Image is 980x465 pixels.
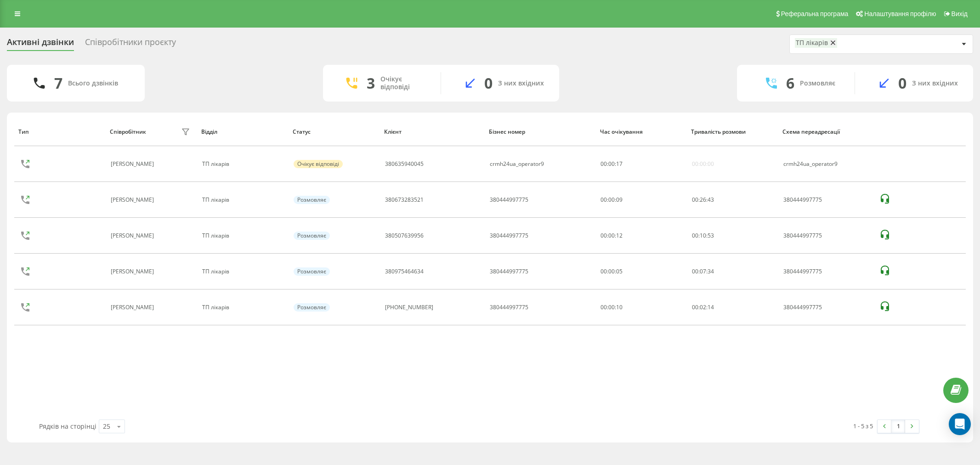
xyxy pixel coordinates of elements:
a: 1 [891,420,905,433]
span: 14 [708,303,714,311]
div: Співробітник [110,129,146,135]
div: 380444997775 [783,197,869,203]
div: Розмовляє [294,267,330,276]
div: З них вхідних [912,79,958,87]
span: Налаштування профілю [864,10,936,17]
span: 00 [692,232,698,239]
div: [PERSON_NAME] [111,161,156,167]
div: Схема переадресації [782,129,870,135]
div: Тип [18,129,101,135]
div: : : [600,161,623,167]
span: 34 [708,267,714,275]
div: Розмовляє [294,303,330,312]
div: Очікує відповіді [380,75,427,91]
span: 10 [700,232,706,239]
div: 00:00:00 [692,161,714,167]
div: : : [692,197,714,203]
div: 380444997775 [783,304,869,311]
div: 380444997775 [490,304,528,311]
div: Співробітники проєкту [85,37,176,51]
div: 6 [786,74,794,92]
div: 380444997775 [783,268,869,275]
div: crmh24ua_operator9 [783,161,869,167]
div: Розмовляє [294,196,330,204]
span: 02 [700,303,706,311]
div: 00:00:10 [600,304,682,311]
div: ТП лікарів [202,232,283,239]
div: [PERSON_NAME] [111,232,156,239]
div: 380635940045 [385,161,424,167]
span: 53 [708,232,714,239]
div: Очікує відповіді [294,160,343,168]
div: Розмовляє [800,79,835,87]
div: Розмовляє [294,232,330,240]
div: ТП лікарів [202,268,283,275]
div: Тривалість розмови [691,129,774,135]
div: ТП лікарів [796,39,828,47]
span: 00 [600,160,607,168]
span: Рядків на сторінці [39,422,96,431]
div: 380507639956 [385,232,424,239]
div: 380444997775 [490,268,528,275]
div: : : [692,232,714,239]
span: 00 [692,196,698,204]
div: ТП лікарів [202,161,283,167]
span: 00 [692,303,698,311]
div: Відділ [201,129,284,135]
div: [PHONE_NUMBER] [385,304,433,311]
div: 7 [54,74,62,92]
span: Реферальна програма [781,10,849,17]
div: Статус [293,129,375,135]
div: 00:00:05 [600,268,682,275]
span: 43 [708,196,714,204]
span: 26 [700,196,706,204]
div: 0 [898,74,906,92]
div: 380444997775 [783,232,869,239]
div: 00:00:09 [600,197,682,203]
div: 3 [367,74,375,92]
div: 0 [484,74,493,92]
div: : : [692,304,714,311]
div: [PERSON_NAME] [111,268,156,275]
div: Всього дзвінків [68,79,118,87]
div: 380444997775 [490,232,528,239]
div: 1 - 5 з 5 [853,421,873,431]
div: 380975464634 [385,268,424,275]
div: 00:00:12 [600,232,682,239]
div: crmh24ua_operator9 [490,161,544,167]
div: 380673283521 [385,197,424,203]
div: [PERSON_NAME] [111,197,156,203]
div: Клієнт [384,129,481,135]
div: ТП лікарів [202,197,283,203]
div: [PERSON_NAME] [111,304,156,311]
div: : : [692,268,714,275]
div: Open Intercom Messenger [949,413,971,435]
div: Активні дзвінки [7,37,74,51]
div: 25 [103,422,110,431]
div: З них вхідних [498,79,544,87]
div: Бізнес номер [489,129,591,135]
span: 00 [692,267,698,275]
div: ТП лікарів [202,304,283,311]
span: Вихід [952,10,968,17]
div: Час очікування [600,129,683,135]
div: 380444997775 [490,197,528,203]
span: 00 [608,160,615,168]
span: 17 [616,160,623,168]
span: 07 [700,267,706,275]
